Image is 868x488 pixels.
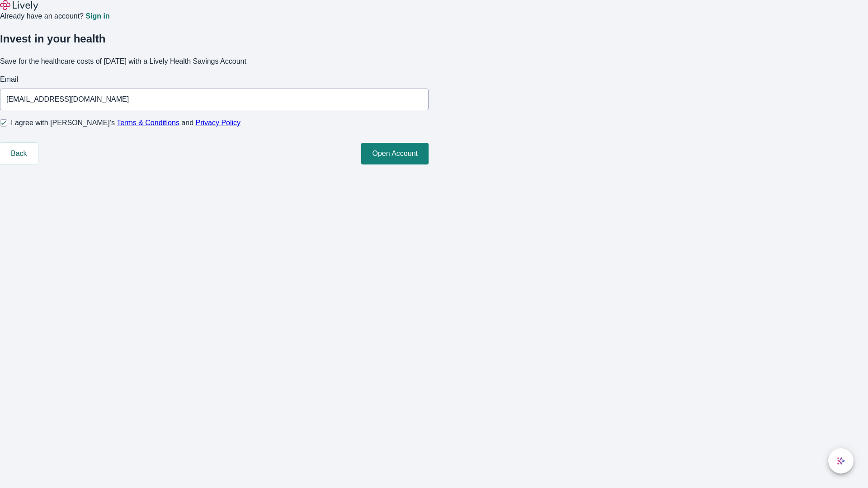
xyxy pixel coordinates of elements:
a: Terms & Conditions [117,119,179,127]
button: Open Account [361,143,429,164]
button: chat [828,448,854,474]
a: Sign in [85,13,109,20]
span: I agree with [PERSON_NAME]’s and [11,117,241,128]
svg: Lively AI Assistant [836,456,845,465]
a: Privacy Policy [196,119,241,127]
